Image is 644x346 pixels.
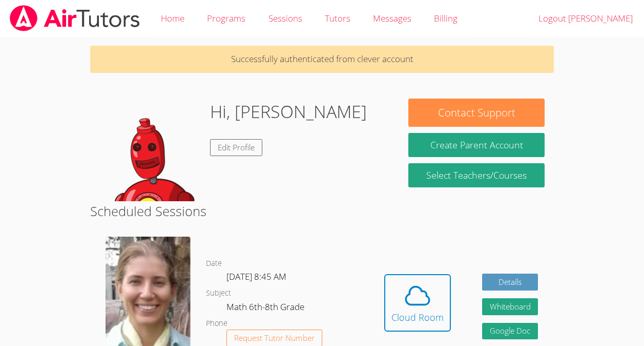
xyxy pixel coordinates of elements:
[206,257,222,270] dt: Date
[226,271,286,282] span: [DATE] 8:45 AM
[408,163,544,187] a: Select Teachers/Courses
[9,5,141,31] img: airtutors_banner-c4298cdbf04f3fff15de1276eac7730deb9818008684d7c2e4769d2f7ddbe033.png
[482,323,538,340] a: Google Doc
[234,334,315,342] span: Request Tutor Number
[210,99,367,125] h1: Hi, [PERSON_NAME]
[373,12,411,24] span: Messages
[391,310,444,324] div: Cloud Room
[408,99,544,127] button: Contact Support
[210,139,262,156] a: Edit Profile
[384,274,451,332] button: Cloud Room
[206,317,227,330] dt: Phone
[90,201,554,221] h2: Scheduled Sessions
[99,99,202,201] img: default.png
[206,287,231,300] dt: Subject
[226,300,306,317] dd: Math 6th-8th Grade
[482,274,538,291] a: Details
[90,46,554,73] p: Successfully authenticated from clever account
[408,133,544,157] button: Create Parent Account
[482,298,538,315] button: Whiteboard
